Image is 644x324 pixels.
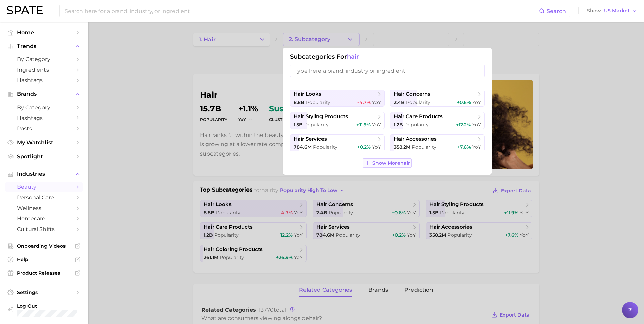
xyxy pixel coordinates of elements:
a: Spotlight [5,151,83,162]
button: Show Morehair [363,158,412,168]
span: hair [347,53,359,60]
span: Posts [17,125,71,132]
a: beauty [5,182,83,192]
span: by Category [17,56,71,62]
input: Search here for a brand, industry, or ingredient [64,5,539,17]
button: hair accessories358.2m Popularity+7.6% YoY [390,134,485,151]
span: Spotlight [17,153,71,160]
span: YoY [472,99,481,105]
button: Brands [5,89,83,99]
span: +12.2% [456,122,471,128]
a: Settings [5,287,83,298]
a: personal care [5,192,83,203]
span: Home [17,29,71,36]
span: YoY [372,122,381,128]
span: Popularity [406,99,430,105]
span: YoY [472,122,481,128]
span: 2.4b [394,99,405,105]
span: homecare [17,215,71,222]
button: ShowUS Market [585,6,639,15]
img: SPATE [7,6,43,14]
span: Ingredients [17,67,71,73]
span: Show [587,9,602,13]
h1: Subcategories for [290,53,485,60]
span: Show More hair [372,160,410,166]
a: Product Releases [5,268,83,278]
span: +0.6% [457,99,471,105]
span: by Category [17,104,71,111]
span: YoY [372,99,381,105]
span: Product Releases [17,270,71,276]
button: hair looks8.8b Popularity-4.7% YoY [290,90,385,107]
span: Industries [17,171,71,177]
span: cultural shifts [17,226,71,232]
button: Trends [5,41,83,51]
span: 1.2b [394,122,403,128]
span: hair looks [294,91,321,97]
span: Popularity [404,122,429,128]
span: +7.6% [457,144,471,150]
span: hair services [294,136,327,142]
span: wellness [17,205,71,211]
button: hair care products1.2b Popularity+12.2% YoY [390,112,485,129]
span: personal care [17,194,71,201]
span: 358.2m [394,144,410,150]
span: +11.9% [356,122,371,128]
span: Log Out [17,303,105,309]
button: hair services784.6m Popularity+0.2% YoY [290,134,385,151]
span: 8.8b [294,99,305,105]
span: Popularity [313,144,337,150]
span: hair accessories [394,136,437,142]
span: Hashtags [17,77,71,84]
span: -4.7% [357,99,371,105]
span: YoY [472,144,481,150]
a: My Watchlist [5,137,83,148]
span: 1.5b [294,122,303,128]
a: by Category [5,54,83,65]
button: hair concerns2.4b Popularity+0.6% YoY [390,90,485,107]
a: wellness [5,203,83,213]
span: Popularity [412,144,436,150]
span: Popularity [306,99,330,105]
a: Ingredients [5,65,83,75]
span: Search [547,8,566,14]
button: hair styling products1.5b Popularity+11.9% YoY [290,112,385,129]
a: by Category [5,102,83,113]
span: Settings [17,289,71,295]
a: homecare [5,213,83,224]
span: +0.2% [357,144,371,150]
span: 784.6m [294,144,312,150]
span: beauty [17,184,71,190]
a: Hashtags [5,113,83,123]
a: Home [5,27,83,38]
input: Type here a brand, industry or ingredient [290,65,485,77]
span: Trends [17,43,71,49]
span: Hashtags [17,115,71,121]
a: Hashtags [5,75,83,86]
span: Onboarding Videos [17,243,71,249]
a: Posts [5,123,83,134]
a: Log out. Currently logged in with e-mail michelle.ng@mavbeautybrands.com. [5,301,83,319]
a: cultural shifts [5,224,83,234]
span: Brands [17,91,71,97]
span: My Watchlist [17,139,71,146]
span: hair care products [394,113,443,120]
a: Help [5,254,83,265]
span: Help [17,256,71,263]
span: hair styling products [294,113,348,120]
span: YoY [372,144,381,150]
button: Industries [5,169,83,179]
a: Onboarding Videos [5,241,83,251]
span: US Market [604,9,630,13]
span: hair concerns [394,91,430,97]
span: Popularity [304,122,329,128]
